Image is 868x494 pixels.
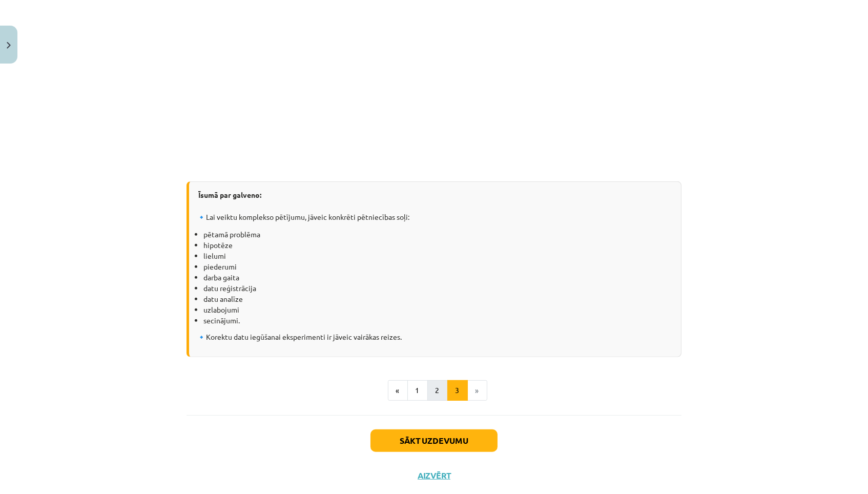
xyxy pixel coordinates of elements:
li: secinājumi. [203,315,673,326]
img: icon-close-lesson-0947bae3869378f0d4975bcd49f059093ad1ed9edebbc8119c70593378902aed.svg [7,42,11,49]
button: 3 [447,380,468,401]
li: pētamā problēma [203,229,673,240]
button: « [388,380,408,401]
b: Īsumā par galveno: [198,190,261,199]
nav: Page navigation example [187,380,681,401]
span: 🔹 [197,213,206,221]
p: Lai veiktu komplekso pētījumu, jāveic konkrēti pētniecības soļi: [197,190,673,223]
p: Korektu datu iegūšanai eksperimenti ir jāveic vairākas reizes. [197,331,673,343]
button: 2 [427,380,448,401]
button: Sākt uzdevumu [370,429,498,452]
li: darba gaita [203,272,673,283]
li: piederumi [203,261,673,272]
li: lielumi [203,251,673,261]
li: datu reģistrācija [203,283,673,294]
li: datu analīze [203,294,673,304]
li: uzlabojumi [203,304,673,315]
button: Aizvērt [415,470,453,481]
span: 🔹 [197,333,206,341]
button: 1 [407,380,428,401]
li: hipotēze [203,240,673,251]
